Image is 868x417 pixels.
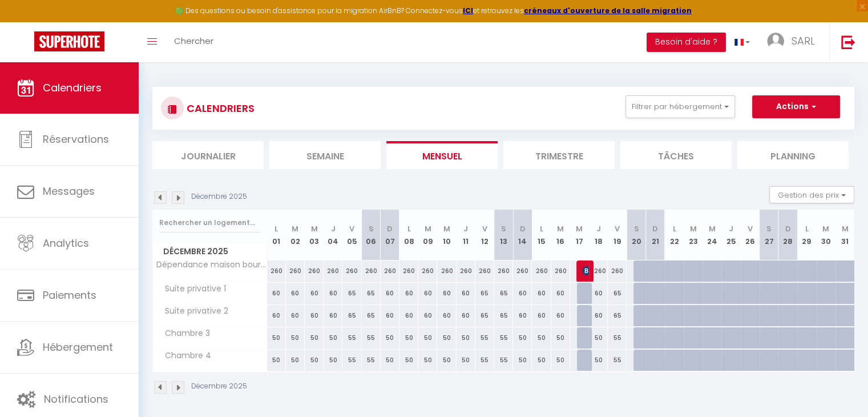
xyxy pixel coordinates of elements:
div: 55 [362,327,381,348]
div: 60 [305,283,324,304]
abbr: L [540,223,543,234]
div: 50 [457,327,475,348]
div: 260 [381,260,399,282]
abbr: L [274,223,278,234]
img: ... [767,33,784,50]
span: Calendriers [43,81,102,95]
th: 30 [816,210,835,260]
a: ... SARL [758,22,829,62]
div: 55 [494,350,513,371]
th: 01 [267,210,286,260]
th: 08 [399,210,418,260]
th: 07 [381,210,399,260]
div: 50 [324,327,342,348]
span: Réservations [43,132,109,146]
div: 260 [589,260,608,282]
th: 19 [608,210,627,260]
div: 50 [513,350,532,371]
li: Journalier [152,141,264,169]
div: 55 [475,350,494,371]
div: 60 [381,305,399,326]
a: Chercher [165,22,222,62]
div: 60 [589,305,608,326]
div: 55 [608,350,627,371]
div: 50 [305,327,324,348]
div: 60 [457,305,475,326]
div: 60 [381,283,399,304]
li: Tâches [620,141,732,169]
div: 55 [475,327,494,348]
span: Hébergement [43,340,113,354]
span: SARL [792,34,815,48]
div: 60 [589,283,608,304]
th: 24 [703,210,721,260]
div: 260 [399,260,418,282]
abbr: D [652,223,658,234]
div: 60 [399,305,418,326]
div: 50 [418,327,437,348]
span: Chambre 3 [155,327,213,340]
div: 60 [551,283,570,304]
abbr: J [331,223,336,234]
div: 50 [399,350,418,371]
abbr: L [805,223,809,234]
div: 260 [475,260,494,282]
th: 03 [305,210,324,260]
img: logout [841,35,855,49]
div: 60 [267,305,286,326]
th: 29 [797,210,816,260]
th: 09 [418,210,437,260]
div: 50 [305,350,324,371]
div: 50 [532,350,551,371]
div: 65 [608,305,627,326]
a: créneaux d'ouverture de la salle migration [524,6,692,15]
div: 50 [381,327,399,348]
abbr: S [369,223,374,234]
th: 17 [570,210,589,260]
th: 13 [494,210,513,260]
div: 50 [437,327,456,348]
div: 60 [418,305,437,326]
div: 260 [286,260,305,282]
th: 25 [721,210,740,260]
abbr: V [349,223,354,234]
div: 60 [532,305,551,326]
th: 14 [513,210,532,260]
th: 21 [646,210,665,260]
li: Planning [737,141,849,169]
div: 50 [286,350,305,371]
abbr: D [785,223,791,234]
span: Suite privative 1 [155,283,229,295]
span: Paiements [43,288,96,302]
th: 16 [551,210,570,260]
div: 60 [457,283,475,304]
div: 65 [475,305,494,326]
div: 50 [457,350,475,371]
div: 50 [589,327,608,348]
div: 55 [608,327,627,348]
div: 50 [267,327,286,348]
a: ICI [463,6,473,15]
div: 260 [418,260,437,282]
abbr: M [557,223,564,234]
div: 50 [513,327,532,348]
div: 50 [589,350,608,371]
abbr: L [407,223,411,234]
div: 260 [324,260,342,282]
th: 06 [362,210,381,260]
div: 60 [286,283,305,304]
span: Analytics [43,236,89,250]
abbr: S [501,223,506,234]
abbr: J [596,223,601,234]
div: 60 [324,283,342,304]
abbr: L [672,223,676,234]
li: Mensuel [386,141,498,169]
th: 12 [475,210,494,260]
div: 260 [608,260,627,282]
div: 65 [362,305,381,326]
abbr: S [633,223,639,234]
abbr: V [748,223,753,234]
span: Chercher [174,35,213,47]
abbr: V [482,223,487,234]
div: 60 [399,283,418,304]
